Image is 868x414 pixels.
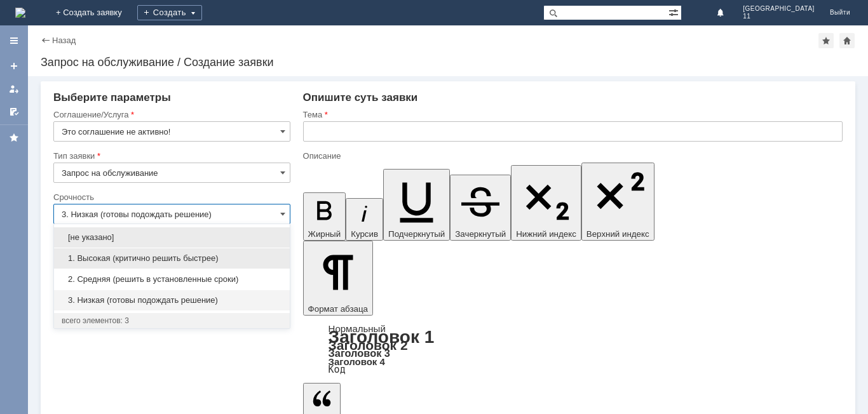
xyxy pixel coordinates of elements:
div: Тип заявки [53,152,288,160]
span: Расширенный поиск [668,6,681,18]
a: Заголовок 4 [329,356,385,367]
button: Зачеркнутый [450,175,511,241]
div: Формат абзаца [303,324,843,374]
span: Курсив [351,229,378,239]
span: Жирный [308,229,341,239]
a: Заголовок 1 [329,327,435,347]
span: Верхний индекс [587,229,649,239]
button: Курсив [346,198,383,241]
span: [GEOGRAPHIC_DATA] [743,5,815,13]
div: Тема [303,110,840,119]
div: Добавить в избранное [818,33,834,48]
div: Сделать домашней страницей [839,33,855,48]
a: Код [329,364,346,375]
div: Запрос на обслуживание / Создание заявки [41,56,855,69]
button: Нижний индекс [511,165,581,241]
a: Перейти на домашнюю страницу [15,8,25,18]
div: Описание [303,152,840,160]
a: Мои согласования [4,102,24,122]
a: Заголовок 3 [329,347,390,359]
span: 3. Низкая (готовы подождать решение) [62,295,282,305]
span: 11 [743,13,815,20]
a: Мои заявки [4,79,24,99]
div: Соглашение/Услуга [53,110,288,119]
img: logo [15,8,25,18]
a: Заголовок 2 [329,338,408,352]
span: [не указано] [62,232,282,243]
span: Зачеркнутый [455,229,506,239]
span: Опишите суть заявки [303,91,418,103]
div: Срочность [53,193,288,201]
span: Формат абзаца [308,304,368,314]
div: Создать [137,5,202,20]
span: Подчеркнутый [388,229,445,239]
button: Верхний индекс [581,163,654,241]
a: Назад [52,36,76,45]
span: 2. Средняя (решить в установленные сроки) [62,274,282,284]
span: 1. Высокая (критично решить быстрее) [62,253,282,264]
button: Подчеркнутый [383,169,450,241]
span: Нижний индекс [516,229,576,239]
div: всего элементов: 3 [62,316,282,326]
a: Нормальный [329,323,386,334]
a: Создать заявку [4,56,24,76]
span: Выберите параметры [53,91,171,103]
button: Жирный [303,192,346,241]
button: Формат абзаца [303,241,373,316]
